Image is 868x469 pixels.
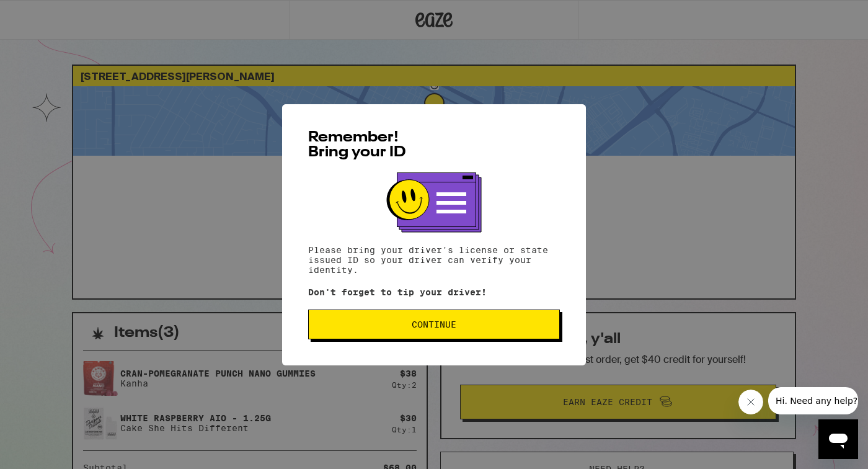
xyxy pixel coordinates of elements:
p: Don't forget to tip your driver! [308,287,560,297]
button: Continue [308,310,560,339]
span: Continue [412,320,456,329]
iframe: Message from company [768,387,858,414]
span: Remember! Bring your ID [308,130,406,160]
p: Please bring your driver's license or state issued ID so your driver can verify your identity. [308,245,560,275]
iframe: Close message [738,390,763,414]
iframe: Button to launch messaging window [818,419,858,459]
